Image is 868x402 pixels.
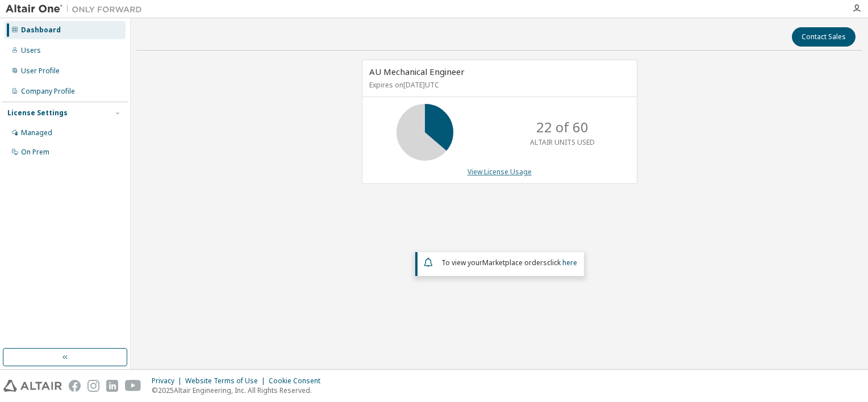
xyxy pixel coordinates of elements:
img: Altair One [6,3,148,15]
div: User Profile [21,66,60,76]
div: Company Profile [21,87,75,96]
p: 22 of 60 [536,118,589,137]
span: To view your click [441,258,577,267]
img: altair_logo.svg [3,380,62,392]
p: © 2025 Altair Engineering, Inc. All Rights Reserved. [152,386,327,395]
div: Cookie Consent [269,376,327,386]
div: Dashboard [21,26,61,35]
span: AU Mechanical Engineer [369,66,465,77]
img: instagram.svg [87,380,99,392]
a: here [562,258,577,267]
div: Managed [21,128,52,137]
em: Marketplace orders [482,258,547,267]
button: Contact Sales [792,27,856,47]
p: Expires on [DATE] UTC [369,80,627,90]
p: ALTAIR UNITS USED [530,137,595,147]
a: View License Usage [468,167,532,177]
img: linkedin.svg [106,380,118,392]
div: License Settings [7,108,68,118]
div: On Prem [21,148,49,157]
img: youtube.svg [125,380,141,392]
div: Users [21,46,41,55]
div: Website Terms of Use [185,376,269,386]
div: Privacy [152,376,185,386]
img: facebook.svg [69,380,81,392]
